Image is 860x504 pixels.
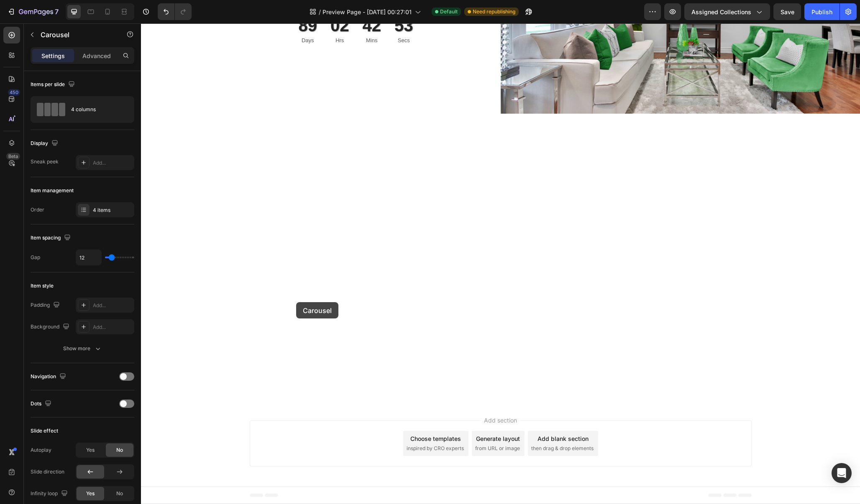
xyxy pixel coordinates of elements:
[76,250,101,265] input: Auto
[773,3,801,20] button: Save
[31,254,40,261] div: Gap
[31,79,77,90] div: Items per slide
[31,398,53,410] div: Dots
[31,468,64,476] div: Slide direction
[335,411,379,420] div: Generate layout
[31,488,69,499] div: Infinity loop
[8,89,20,96] div: 450
[804,3,840,20] button: Publish
[253,13,272,21] p: Secs
[93,206,132,214] div: 4 items
[31,321,71,333] div: Background
[31,282,54,290] div: Item style
[86,490,95,497] span: Yes
[31,206,44,214] div: Order
[811,8,832,16] div: Publish
[781,8,794,15] span: Save
[41,51,65,60] p: Settings
[31,232,72,244] div: Item spacing
[93,159,132,167] div: Add...
[397,411,448,420] div: Add blank section
[31,138,60,149] div: Display
[31,446,51,454] div: Autoplay
[266,421,323,429] span: inspired by CRO experts
[116,446,123,454] span: No
[31,341,134,356] button: Show more
[141,23,860,504] iframe: Design area
[334,421,379,429] span: from URL or image
[222,13,241,21] p: Mins
[319,8,321,16] span: /
[340,392,379,401] span: Add section
[189,13,208,21] p: Hrs
[832,463,852,483] div: Open Intercom Messenger
[684,3,770,20] button: Assigned Collections
[86,446,95,454] span: Yes
[440,8,458,15] span: Default
[41,30,112,40] p: Carousel
[3,3,62,20] button: 7
[71,100,122,119] div: 4 columns
[691,8,751,16] span: Assigned Collections
[82,51,111,60] p: Advanced
[116,490,123,497] span: No
[31,427,58,435] div: Slide effect
[269,411,320,420] div: Choose templates
[158,13,177,21] p: Days
[93,323,132,331] div: Add...
[31,158,59,165] div: Sneak peek
[390,421,453,429] span: then drag & drop elements
[63,344,102,353] div: Show more
[31,371,68,382] div: Navigation
[6,153,20,160] div: Beta
[93,302,132,309] div: Add...
[473,8,515,15] span: Need republishing
[55,7,59,17] p: 7
[31,187,74,194] div: Item management
[158,3,192,20] div: Undo/Redo
[31,300,61,311] div: Padding
[322,8,412,16] span: Preview Page - [DATE] 00:27:01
